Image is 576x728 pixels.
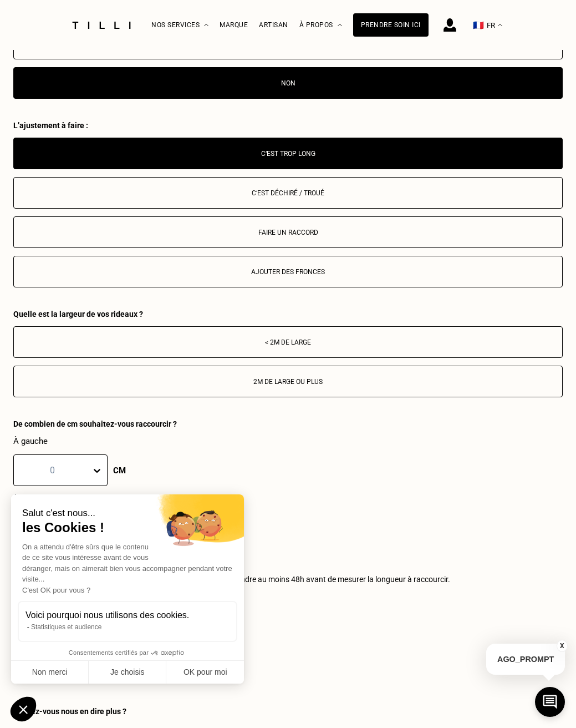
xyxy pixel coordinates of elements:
[151,1,208,50] div: Nos services
[19,79,557,87] div: Non
[467,1,508,50] button: 🇫🇷 FR
[13,419,563,428] div: De combien de cm souhaitez-vous raccourcir ?
[19,229,557,236] div: Faire un raccord
[338,24,342,27] img: Menu déroulant à propos
[68,22,135,29] img: Logo du service de couturière Tilli
[13,138,563,169] button: C‘est trop long
[19,378,557,386] div: 2m de large ou plus
[19,189,557,197] div: C‘est déchiré / troué
[220,21,248,29] a: Marque
[13,326,563,358] button: < 2m de large
[444,18,456,32] img: icône connexion
[13,575,563,593] p: si vos rideaux sont neufs, veuillez les laver puis les suspendre au moins 48h avant de mesurer la...
[13,216,563,248] button: Faire un raccord
[13,366,563,397] button: 2m de large ou plus
[557,640,568,652] button: X
[13,707,563,716] div: Pouvez-vous nous en dire plus ?
[13,121,563,130] div: L’ajustement à faire :
[19,150,557,158] div: C‘est trop long
[13,566,563,575] div: Comment prendre des mesures ?
[19,338,557,346] div: < 2m de large
[13,177,563,209] button: C‘est déchiré / troué
[13,436,96,446] p: À gauche
[13,256,563,287] button: Ajouter des fronces
[353,13,429,37] a: Prendre soin ici
[259,21,288,29] a: Artisan
[13,310,563,318] div: Quelle est la largeur de vos rideaux ?
[299,1,342,50] div: À propos
[486,644,565,675] p: AGO_PROMPT
[473,20,484,31] span: 🇫🇷
[13,67,563,99] button: Non
[498,24,502,27] img: menu déroulant
[113,466,126,476] p: CM
[19,268,557,276] div: Ajouter des fronces
[204,24,208,27] img: Menu déroulant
